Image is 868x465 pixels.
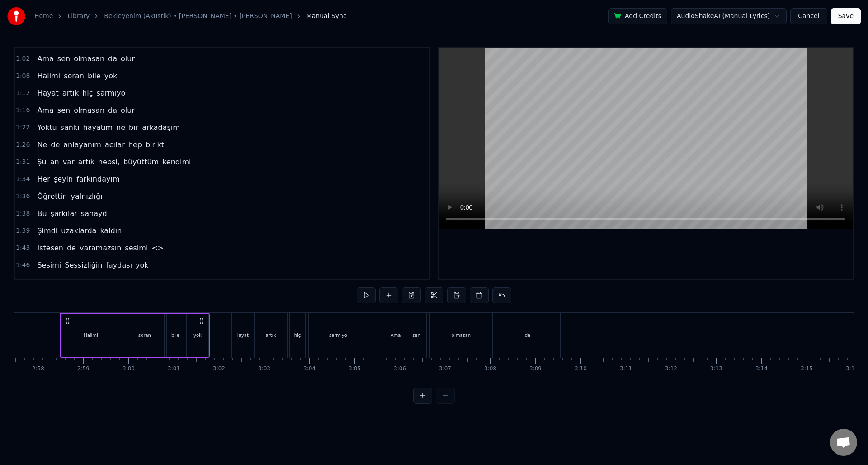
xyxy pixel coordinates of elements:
span: 1:31 [16,158,30,167]
span: Bu [36,208,47,219]
span: İstesen [36,243,64,253]
span: farkındayım [75,174,120,184]
span: 1:02 [16,54,30,63]
div: 3:10 [575,365,587,373]
span: bile [87,71,102,81]
span: 1:46 [16,261,30,270]
span: Ne [36,139,48,150]
div: bile [171,332,179,339]
span: anlayanım [62,139,102,150]
span: 1:08 [16,72,30,81]
div: Hayat [235,332,249,339]
div: da [525,332,530,339]
span: Şimdi [36,225,58,236]
div: yok [193,332,202,339]
span: var [62,157,75,167]
span: Hayat [36,88,59,98]
div: 3:11 [620,365,632,373]
span: birikti [145,139,167,150]
span: Her [36,174,51,184]
span: kendimi [161,157,192,167]
span: Öğrettin [36,191,68,201]
img: youka [7,7,25,25]
span: 1:34 [16,175,30,184]
span: varamazsın [79,243,122,253]
span: Yoktu [36,122,57,133]
span: olmasan [73,105,105,115]
div: 3:15 [801,365,813,373]
span: Sessizliğin [64,260,103,270]
span: faydası [105,260,133,270]
div: 3:01 [168,365,180,373]
div: sen [412,332,420,339]
div: 3:13 [710,365,722,373]
span: 1:39 [16,226,30,235]
span: Ama [36,53,54,64]
div: 3:16 [846,365,858,373]
span: artık [77,157,95,167]
span: hayatım [82,122,114,133]
div: hiç [294,332,301,339]
span: da [107,53,118,64]
button: Add Credits [608,8,667,24]
span: hep [127,139,143,150]
span: hiç [81,88,94,98]
span: 1:38 [16,209,30,218]
div: 3:02 [213,365,225,373]
span: bir [128,122,139,133]
span: soran [63,71,85,81]
span: de [50,139,61,150]
span: olur [120,53,136,64]
span: 1:12 [16,89,30,98]
div: 3:03 [258,365,270,373]
a: Library [67,12,90,21]
div: 3:00 [123,365,135,373]
span: 1:22 [16,123,30,132]
span: artık [61,88,80,98]
span: arkadaşım [141,122,181,133]
span: Halimi [36,71,61,81]
span: konuşmuyor [84,277,130,288]
div: 3:04 [303,365,316,373]
span: sen [57,105,71,115]
nav: breadcrumb [34,12,347,21]
span: şeyin [53,174,74,184]
span: Manual Sync [307,12,347,21]
div: 3:06 [394,365,406,373]
span: de [66,243,77,253]
span: Şu [36,157,47,167]
div: 3:05 [349,365,361,373]
span: yok [104,71,118,81]
button: Cancel [790,8,827,24]
span: 2:48 [16,278,30,287]
div: 2:58 [32,365,44,373]
div: Halimi [84,332,98,339]
div: Ama [391,332,401,339]
span: sanaydı [80,208,110,219]
div: 3:14 [755,365,768,373]
span: duvarlar [50,277,82,288]
div: olmasan [452,332,471,339]
div: 3:09 [529,365,542,373]
button: Save [831,8,861,24]
span: sanki [60,122,80,133]
span: büyüttüm [123,157,160,167]
span: Bu [36,277,47,288]
span: olur [120,105,136,115]
span: an [49,157,60,167]
span: sarmıyo [96,88,127,98]
span: hepsi, [97,157,121,167]
div: Açık sohbet [830,429,857,456]
span: 1:26 [16,140,30,149]
span: Sesimi [36,260,62,270]
div: sarmıyo [329,332,347,339]
span: <> [151,243,165,253]
div: 3:07 [439,365,451,373]
div: artık [266,332,276,339]
span: şarkılar [50,208,78,219]
span: sen [57,53,71,64]
span: yok [135,260,150,270]
span: yalnızlığı [70,191,103,201]
div: 3:08 [484,365,496,373]
span: kaldın [99,225,123,236]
